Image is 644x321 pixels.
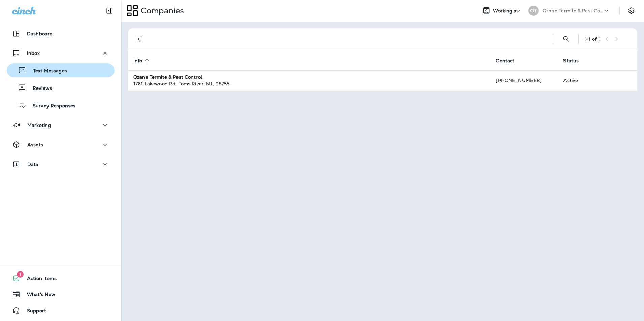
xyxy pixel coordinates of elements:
button: What's New [7,288,115,301]
p: Inbox [27,50,40,56]
p: Companies [138,6,184,16]
p: Dashboard [27,31,53,36]
span: Status [563,58,587,64]
strong: Ozane Termite & Pest Control [133,74,202,80]
button: Reviews [7,81,115,95]
div: OT [528,6,539,16]
button: Marketing [7,118,115,132]
p: Ozane Termite & Pest Control [543,8,603,13]
button: Filters [133,32,147,46]
span: 1 [17,271,24,278]
p: Assets [27,142,43,147]
div: 1761 Lakewood Rd , Toms River , NJ , 08755 [133,80,485,87]
button: Inbox [7,46,115,60]
td: [PHONE_NUMBER] [490,70,558,91]
p: Marketing [27,122,51,128]
button: Settings [625,5,637,17]
span: Support [20,308,46,316]
button: Dashboard [7,27,115,40]
div: 1 - 1 of 1 [584,36,600,42]
p: Text Messages [26,68,67,74]
p: Reviews [26,85,52,92]
span: Contact [496,58,523,64]
p: Data [27,162,39,167]
button: Search Companies [559,32,573,46]
span: Contact [496,58,514,64]
button: Assets [7,138,115,151]
p: Survey Responses [26,103,75,109]
button: 1Action Items [7,272,115,285]
button: Collapse Sidebar [100,4,119,17]
span: Working as: [493,8,522,14]
span: Status [563,58,579,64]
button: Text Messages [7,63,115,77]
span: Info [133,58,151,64]
button: Support [7,304,115,317]
span: What's New [20,292,55,300]
td: Active [558,70,601,91]
span: Action Items [20,276,57,284]
button: Survey Responses [7,98,115,112]
span: Info [133,58,142,64]
button: Data [7,157,115,171]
